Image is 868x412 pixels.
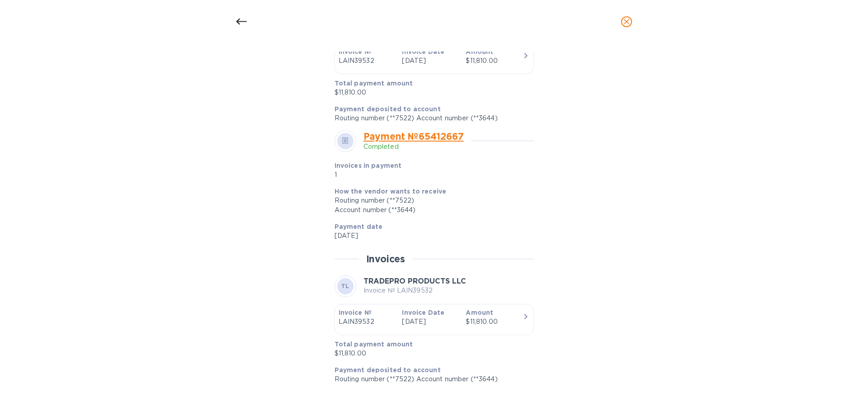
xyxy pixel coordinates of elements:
p: LAIN39532 [339,317,395,327]
div: $11,810.00 [466,317,522,327]
p: Routing number (**7522) Account number (**3644) [335,114,527,123]
b: Amount [466,309,493,316]
p: 1 [335,170,462,180]
button: close [616,11,637,33]
button: Invoice №LAIN39532Invoice Date[DATE]Amount$11,810.00 [335,304,534,335]
p: [DATE] [402,56,458,66]
b: Invoice № [339,309,372,316]
b: Total payment amount [335,341,413,348]
b: Invoices in payment [335,162,402,169]
b: Amount [466,48,493,55]
div: Account number (**3644) [335,205,527,215]
p: Invoice № LAIN39532 [363,286,466,295]
b: Invoice № [339,48,372,55]
p: $11,810.00 [335,88,527,97]
b: Invoice Date [402,309,444,316]
b: TL [341,283,349,289]
b: Total payment amount [335,80,413,87]
b: TRADEPRO PRODUCTS LLC [363,277,466,285]
b: Payment deposited to account [335,366,441,374]
b: Invoice Date [402,48,444,55]
div: Routing number (**7522) [335,196,527,205]
b: Payment deposited to account [335,105,441,113]
h2: Invoices [366,253,406,265]
div: $11,810.00 [466,56,522,66]
p: Routing number (**7522) Account number (**3644) [335,374,527,384]
p: $11,810.00 [335,349,527,358]
p: [DATE] [402,317,458,327]
p: LAIN39532 [339,56,395,66]
p: Completed [363,142,464,152]
a: Payment № 65412667 [363,131,464,142]
b: How the vendor wants to receive [335,188,447,195]
b: Payment date [335,223,383,230]
button: Invoice №LAIN39532Invoice Date[DATE]Amount$11,810.00 [335,43,534,74]
p: [DATE] [335,231,527,241]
